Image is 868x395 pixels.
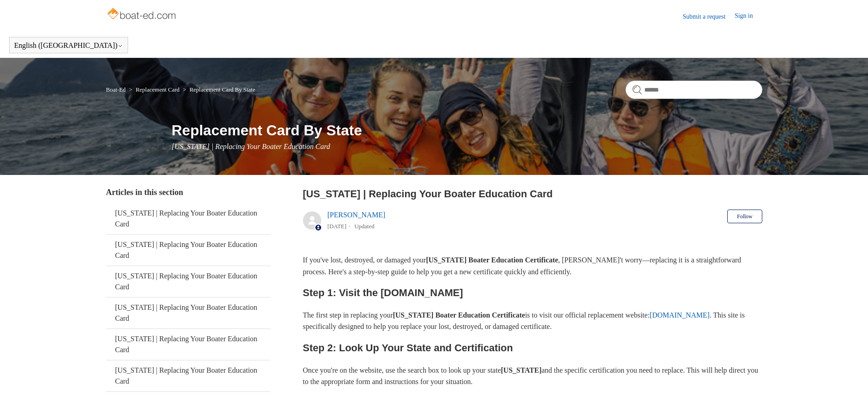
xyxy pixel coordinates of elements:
li: Replacement Card By State [181,86,255,93]
strong: [US_STATE] Boater Education Certificate [426,256,558,264]
p: The first step in replacing your is to visit our official replacement website: . This site is spe... [303,309,762,333]
a: Replacement Card [136,86,180,93]
a: [PERSON_NAME] [328,211,385,219]
h2: New York | Replacing Your Boater Education Card [303,186,762,201]
strong: [US_STATE] [501,366,541,374]
input: Search [626,81,762,99]
p: If you've lost, destroyed, or damaged your , [PERSON_NAME]'t worry—replacing it is a straightforw... [303,254,762,277]
li: Updated [354,223,375,230]
a: Submit a request [683,12,734,21]
li: Boat-Ed [106,86,128,93]
h2: Step 2: Look Up Your State and Certification [303,340,762,356]
span: [US_STATE] | Replacing Your Boater Education Card [172,143,330,150]
button: Follow Article [727,210,762,223]
h2: Step 1: Visit the [DOMAIN_NAME] [303,285,762,301]
span: Articles in this section [106,188,183,197]
img: Boat-Ed Help Center home page [106,5,179,24]
a: [US_STATE] | Replacing Your Boater Education Card [106,235,270,266]
a: Boat-Ed [106,86,126,93]
a: [US_STATE] | Replacing Your Boater Education Card [106,329,270,360]
button: English ([GEOGRAPHIC_DATA]) [14,41,123,50]
a: Sign in [734,11,762,22]
a: [US_STATE] | Replacing Your Boater Education Card [106,298,270,328]
a: Replacement Card By State [190,86,255,93]
a: [US_STATE] | Replacing Your Boater Education Card [106,360,270,391]
a: [US_STATE] | Replacing Your Boater Education Card [106,203,270,234]
strong: [US_STATE] Boater Education Certificate [393,311,525,319]
p: Once you're on the website, use the search box to look up your state and the specific certificati... [303,364,762,388]
a: [DOMAIN_NAME] [650,311,710,319]
a: [US_STATE] | Replacing Your Boater Education Card [106,266,270,297]
li: Replacement Card [127,86,181,93]
h1: Replacement Card By State [172,119,762,141]
time: 05/22/2024, 11:37 [328,223,347,230]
